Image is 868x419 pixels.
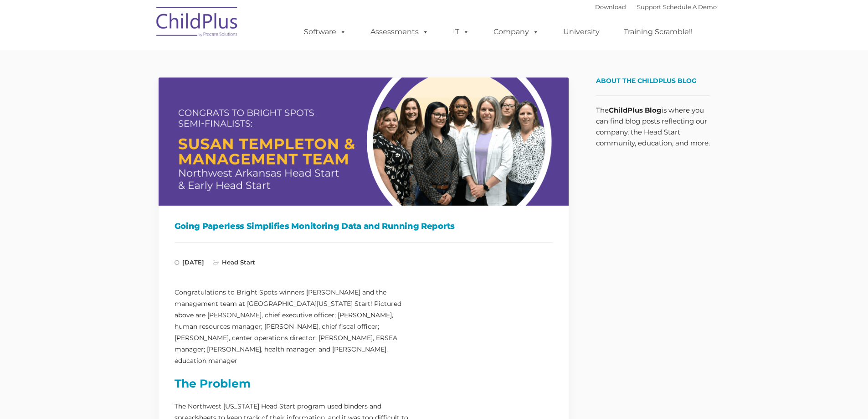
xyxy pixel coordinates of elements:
strong: ChildPlus Blog [609,106,662,114]
a: Download [595,3,626,10]
strong: The Problem [175,377,251,390]
a: Training Scramble!! [615,23,702,41]
span: [DATE] [175,259,204,266]
a: University [554,23,609,41]
p: Congratulations to Bright Spots winners [PERSON_NAME] and the management team at [GEOGRAPHIC_DATA... [175,287,412,367]
a: IT [444,23,478,41]
font: | [595,3,717,10]
a: Support [637,3,661,10]
img: ChildPlus by Procare Solutions [152,0,243,46]
p: The is where you can find blog posts reflecting our company, the Head Start community, education,... [596,105,710,149]
a: Software [295,23,355,41]
span: About the ChildPlus Blog [596,77,697,85]
a: Assessments [361,23,438,41]
a: Schedule A Demo [663,3,717,10]
h1: Going Paperless Simplifies Monitoring Data and Running Reports [175,219,553,233]
a: Head Start [222,259,255,266]
a: Company [484,23,548,41]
